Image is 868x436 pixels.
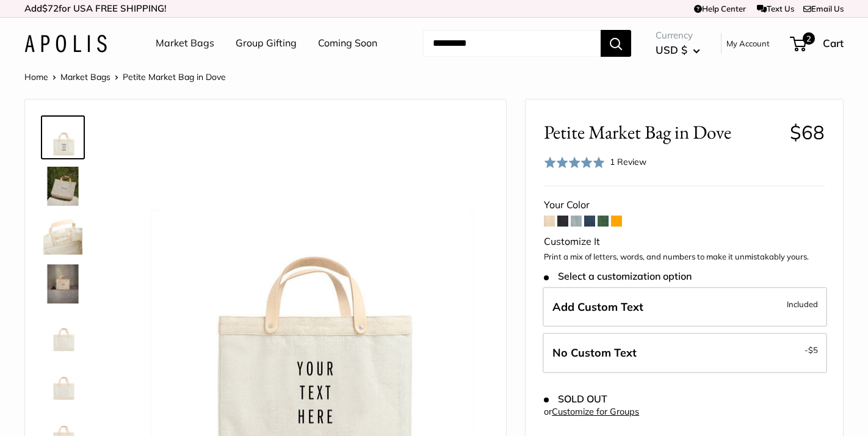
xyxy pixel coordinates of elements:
[123,71,226,82] span: Petite Market Bag in Dove
[757,4,794,13] a: Text Us
[236,34,297,53] a: Group Gifting
[694,4,746,13] a: Help Center
[24,71,48,82] a: Home
[601,30,631,57] button: Search
[610,156,646,167] span: 1 Review
[318,34,377,53] a: Coming Soon
[41,213,85,257] a: Petite Market Bag in Dove
[823,37,844,49] span: Cart
[791,34,844,53] a: 2 Cart
[803,32,815,45] span: 2
[41,164,85,208] a: Petite Market Bag in Dove
[544,233,825,251] div: Customize It
[24,35,107,53] img: Apolis
[43,264,82,303] img: Petite Market Bag in Dove
[41,115,85,159] a: Petite Market Bag in Dove
[805,343,818,357] span: -
[60,71,110,82] a: Market Bags
[790,120,825,144] span: $68
[543,287,827,327] label: Add Custom Text
[41,262,85,306] a: Petite Market Bag in Dove
[43,216,82,255] img: Petite Market Bag in Dove
[43,362,82,401] img: Petite Market Bag in Dove
[43,313,82,352] img: Petite Market Bag in Dove
[552,406,639,417] a: Customize for Groups
[43,167,82,206] img: Petite Market Bag in Dove
[544,121,780,144] span: Petite Market Bag in Dove
[41,360,85,404] a: Petite Market Bag in Dove
[544,393,607,405] span: SOLD OUT
[543,333,827,373] label: Leave Blank
[43,118,82,157] img: Petite Market Bag in Dove
[552,300,643,314] span: Add Custom Text
[544,251,825,263] p: Print a mix of letters, words, and numbers to make it unmistakably yours.
[656,43,687,56] span: USD $
[42,2,59,14] span: $72
[552,346,637,360] span: No Custom Text
[544,404,639,420] div: or
[726,36,770,51] a: My Account
[24,69,226,85] nav: Breadcrumb
[656,27,700,44] span: Currency
[423,30,601,57] input: Search...
[808,345,818,355] span: $5
[787,297,818,311] span: Included
[544,271,691,282] span: Select a customization option
[803,4,844,13] a: Email Us
[544,196,825,214] div: Your Color
[156,34,214,53] a: Market Bags
[656,40,700,60] button: USD $
[41,311,85,355] a: Petite Market Bag in Dove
